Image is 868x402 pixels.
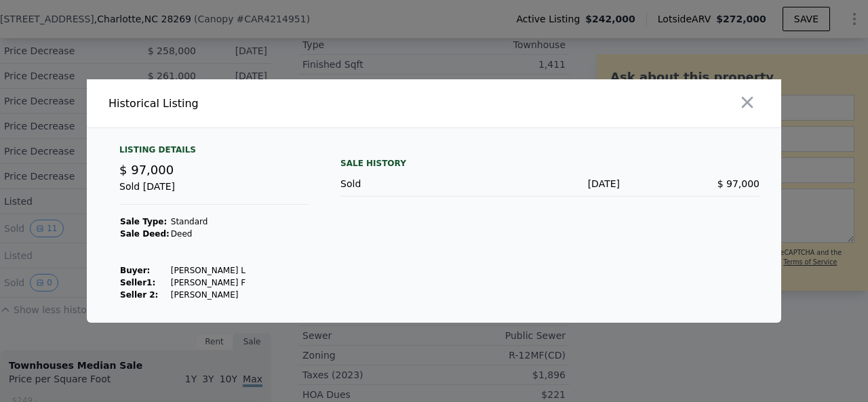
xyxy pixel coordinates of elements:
strong: Seller 2: [120,290,158,300]
strong: Buyer : [120,266,150,275]
td: [PERSON_NAME] L [170,264,246,277]
div: Sale History [340,155,759,172]
td: [PERSON_NAME] F [170,277,246,289]
td: Standard [170,216,246,228]
div: [DATE] [480,177,620,190]
strong: Sale Deed: [120,229,170,239]
span: $ 97,000 [119,163,174,177]
div: Sold [DATE] [119,180,308,205]
td: Deed [170,228,246,240]
td: [PERSON_NAME] [170,289,246,301]
span: $ 97,000 [717,178,759,189]
div: Historical Listing [108,96,429,112]
div: Listing Details [119,144,308,161]
strong: Sale Type: [120,217,167,226]
strong: Seller 1 : [120,278,155,287]
div: Sold [340,177,480,190]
